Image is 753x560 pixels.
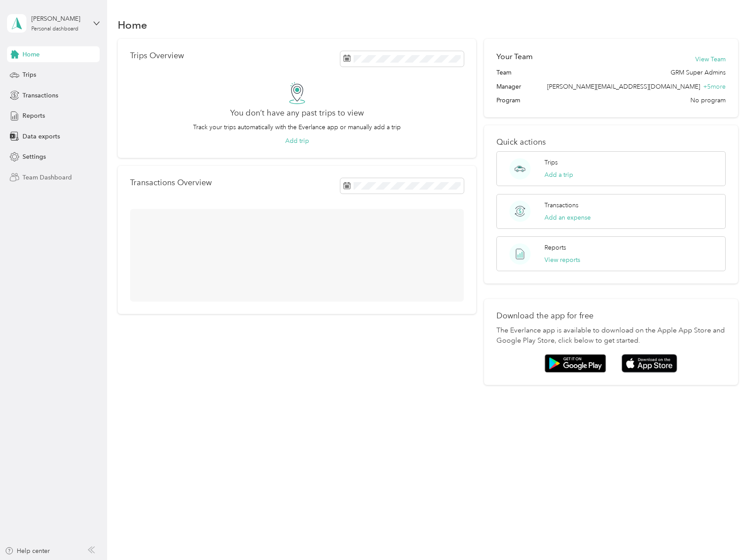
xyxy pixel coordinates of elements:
p: Transactions [544,201,578,210]
span: Trips [22,70,36,79]
button: Help center [5,546,50,556]
button: Add a trip [544,170,573,179]
span: [PERSON_NAME][EMAIL_ADDRESS][DOMAIN_NAME] [547,83,700,90]
span: Team [496,68,511,77]
span: GRM Super Admins [671,68,726,77]
div: [PERSON_NAME] [31,14,86,23]
img: Google play [544,354,606,373]
iframe: Everlance-gr Chat Button Frame [704,511,753,560]
p: Transactions Overview [130,178,212,187]
button: Add an expense [544,213,591,222]
button: View reports [544,255,580,265]
p: Reports [544,243,566,252]
span: Team Dashboard [22,173,72,182]
div: Personal dashboard [31,26,78,32]
span: Data exports [22,132,60,141]
img: App store [622,354,677,373]
span: Settings [22,152,46,161]
span: Home [22,50,40,59]
span: Reports [22,111,45,120]
span: No program [690,96,726,105]
span: Program [496,96,520,105]
p: Quick actions [496,138,726,147]
p: Download the app for free [496,311,726,321]
button: Add trip [285,136,309,146]
span: Manager [496,82,521,91]
h2: Your Team [496,51,533,62]
button: View Team [695,55,726,64]
p: Trips Overview [130,51,184,60]
span: + 5 more [703,83,726,90]
h2: You don’t have any past trips to view [230,108,364,118]
p: Track your trips automatically with the Everlance app or manually add a trip [193,123,401,132]
h1: Home [118,20,147,30]
span: Transactions [22,91,58,100]
p: The Everlance app is available to download on the Apple App Store and Google Play Store, click be... [496,325,726,347]
p: Trips [544,158,558,167]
